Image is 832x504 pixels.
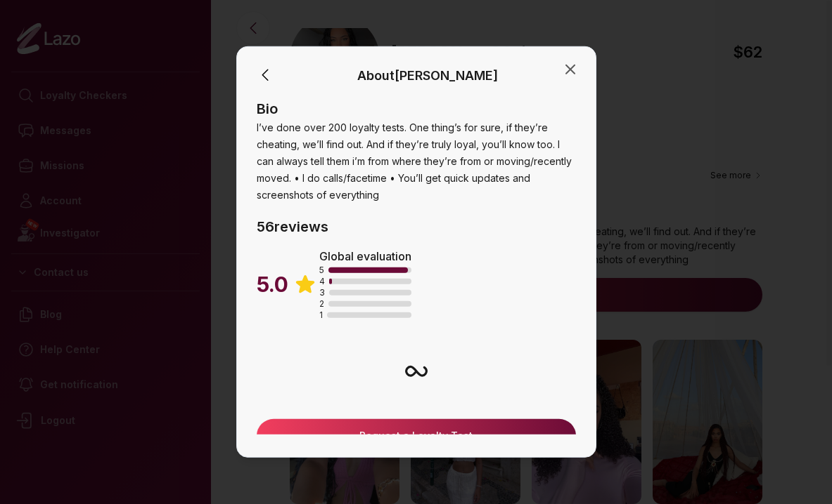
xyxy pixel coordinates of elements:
h4: 56 reviews [257,217,576,237]
button: Request a Loyalty Test [257,419,576,453]
p: Bio [257,99,576,119]
a: Request a Loyalty Test [268,429,565,443]
span: 1 [319,310,323,321]
div: About [PERSON_NAME] [357,66,498,86]
span: 3 [319,287,325,298]
p: Global evaluation [319,248,411,265]
span: 5 [319,265,324,276]
span: 4 [319,276,325,287]
span: I’ve done over 200 loyalty tests. One thing’s for sure, if they’re cheating, we’ll find out. And ... [257,121,572,201]
span: 5.0 [257,272,288,297]
span: 2 [319,298,324,310]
